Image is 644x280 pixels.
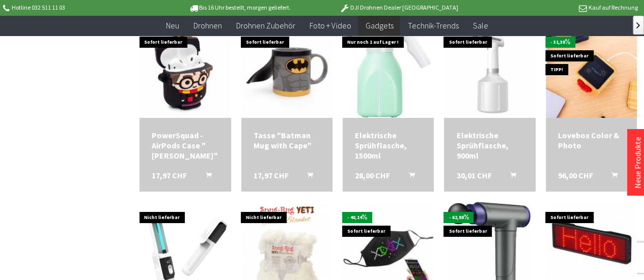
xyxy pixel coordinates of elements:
[479,2,637,14] p: Kauf auf Rechnung
[355,170,390,180] span: 28,00 CHF
[152,130,218,161] div: PowerSquad - AirPods Case "[PERSON_NAME]"
[229,15,302,36] a: Drohnen Zubehör
[400,15,465,36] a: Technik-Trends
[456,170,491,180] span: 30,01 CHF
[254,170,289,180] span: 17,97 CHF
[636,22,640,28] span: 
[396,170,421,183] button: In den Warenkorb
[319,2,478,14] p: DJI Drohnen Dealer [GEOGRAPHIC_DATA]
[236,20,295,30] span: Drohnen Zubehör
[343,27,434,118] img: Elektrische Sprühflasche, 1500ml
[355,130,422,161] div: Elektrische Sprühflasche, 1500ml
[599,170,624,183] button: In den Warenkorb
[444,27,535,118] img: Elektrische Sprühflasche, 900ml
[365,20,393,30] span: Gadgets
[1,2,160,14] p: Hotline 032 511 11 03
[465,15,495,36] a: Sale
[558,130,625,150] div: Lovebox Color & Photo
[152,170,187,180] span: 17,97 CHF
[302,15,358,36] a: Foto + Video
[456,130,523,161] div: Elektrische Sprühflasche, 900ml
[254,130,320,150] div: Tasse "Batman Mug with Cape"
[186,15,229,36] a: Drohnen
[358,15,400,36] a: Gadgets
[456,130,523,161] a: Elektrische Sprühflasche, 900ml 30,01 CHF In den Warenkorb
[558,130,625,150] a: Lovebox Color & Photo 96,00 CHF In den Warenkorb
[546,27,637,118] img: Lovebox Color & Photo
[310,20,351,30] span: Foto + Video
[632,137,642,189] a: Neue Produkte
[498,170,522,183] button: In den Warenkorb
[193,20,222,30] span: Drohnen
[295,170,319,183] button: In den Warenkorb
[355,130,422,161] a: Elektrische Sprühflasche, 1500ml 28,00 CHF In den Warenkorb
[472,20,488,30] span: Sale
[407,20,458,30] span: Technik-Trends
[254,130,320,150] a: Tasse "Batman Mug with Cape" 17,97 CHF In den Warenkorb
[166,20,179,30] span: Neu
[139,27,231,118] img: PowerSquad - AirPods Case "Harry Potter"
[160,2,319,14] p: Bis 16 Uhr bestellt, morgen geliefert.
[558,170,593,180] span: 96,00 CHF
[241,27,332,118] img: Tasse "Batman Mug with Cape"
[159,15,186,36] a: Neu
[152,130,218,161] a: PowerSquad - AirPods Case "[PERSON_NAME]" 17,97 CHF In den Warenkorb
[193,170,218,183] button: In den Warenkorb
